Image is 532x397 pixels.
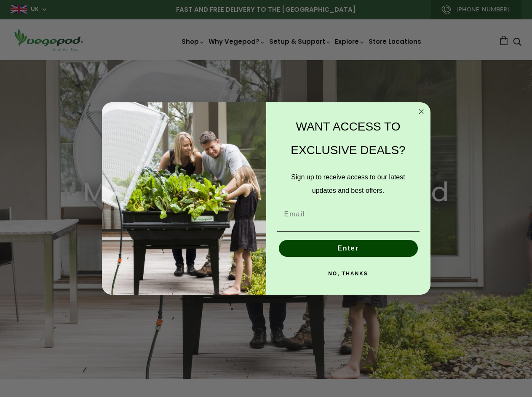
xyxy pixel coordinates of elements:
img: underline [277,231,420,232]
input: Email [277,206,420,223]
button: NO, THANKS [277,265,420,282]
span: Sign up to receive access to our latest updates and best offers. [291,173,405,194]
img: e9d03583-1bb1-490f-ad29-36751b3212ff.jpeg [102,102,266,295]
span: WANT ACCESS TO EXCLUSIVE DEALS? [291,120,405,157]
button: Enter [279,240,418,257]
button: Close dialog [416,107,426,117]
